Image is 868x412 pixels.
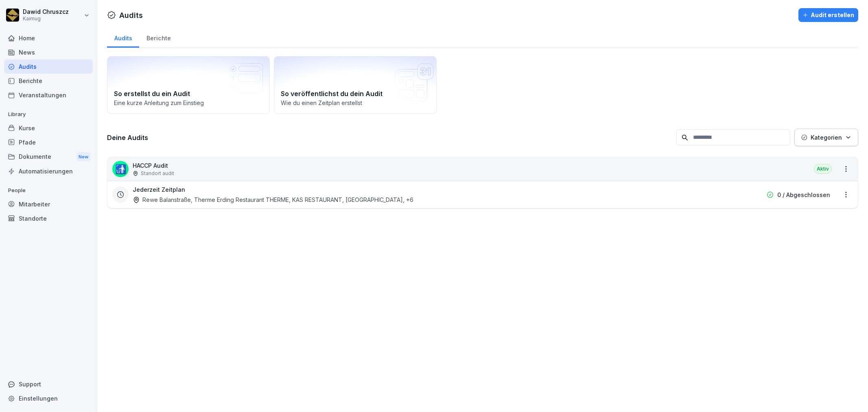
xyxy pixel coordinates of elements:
[4,164,93,178] a: Automatisierungen
[4,184,93,197] p: People
[4,149,93,164] div: Dokumente
[139,27,178,48] a: Berichte
[77,152,90,162] div: New
[794,129,858,146] button: Kategorien
[4,121,93,135] a: Kurse
[4,74,93,88] a: Berichte
[107,27,139,48] a: Audits
[112,161,129,177] div: 🚮
[274,56,437,114] a: So veröffentlichst du dein AuditWie du einen Zeitplan erstellst
[811,133,842,142] p: Kategorien
[777,191,830,199] p: 0 / Abgeschlossen
[4,31,93,45] a: Home
[281,89,430,99] h2: So veröffentlichst du dein Audit
[107,133,672,142] h3: Deine Audits
[4,135,93,149] a: Pfade
[4,88,93,102] a: Veranstaltungen
[133,161,174,170] p: HACCP Audit
[4,391,93,405] a: Einstellungen
[4,45,93,59] a: News
[119,10,143,21] h1: Audits
[4,211,93,226] a: Standorte
[4,197,93,211] a: Mitarbeiter
[114,99,263,107] p: Eine kurze Anleitung zum Einstieg
[133,195,413,204] div: Rewe Balanstraße, Therme Erding Restaurant THERME, KAS RESTAURANT, [GEOGRAPHIC_DATA] , +6
[281,99,430,107] p: Wie du einen Zeitplan erstellst
[107,56,270,114] a: So erstellst du ein AuditEine kurze Anleitung zum Einstieg
[23,9,69,15] p: Dawid Chruszcz
[4,377,93,391] div: Support
[133,185,185,194] h3: Jederzeit Zeitplan
[802,11,854,20] div: Audit erstellen
[23,16,69,22] p: Kaimug
[141,170,174,177] p: Standort audit
[4,108,93,121] p: Library
[114,89,263,99] h2: So erstellst du ein Audit
[4,59,93,74] a: Audits
[814,164,832,174] div: Aktiv
[798,8,858,22] button: Audit erstellen
[4,149,93,164] a: DokumenteNew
